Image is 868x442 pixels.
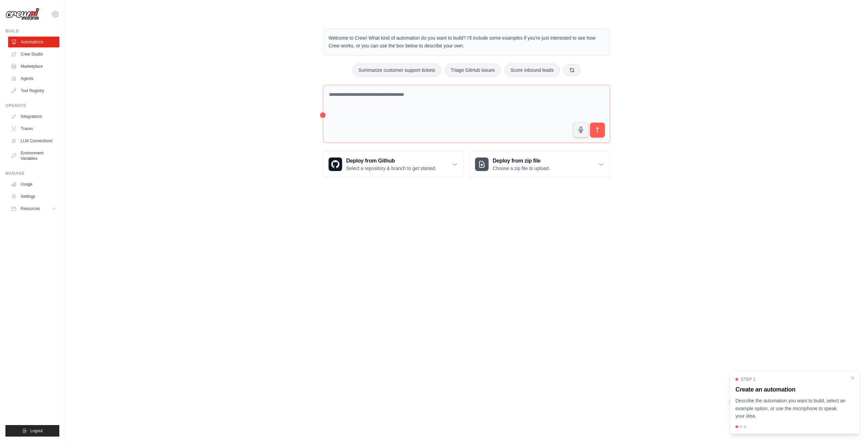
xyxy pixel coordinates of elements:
h3: Deploy from zip file [493,157,550,165]
img: Logo [5,8,39,21]
h3: Create an automation [735,385,846,394]
p: Describe the automation you want to build, select an example option, or use the microphone to spe... [735,397,846,420]
a: Integrations [8,111,59,122]
button: Logout [5,425,59,437]
h3: Deploy from Github [346,157,436,165]
div: Manage [5,171,59,176]
div: Operate [5,103,59,108]
p: Welcome to Crew! What kind of automation do you want to build? I'll include some examples if you'... [329,34,605,50]
p: Choose a zip file to upload. [493,165,550,172]
a: Settings [8,191,59,202]
a: Traces [8,123,59,134]
a: LLM Connections [8,135,59,146]
span: Resources [21,206,40,211]
a: Agents [8,73,59,84]
a: Crew Studio [8,49,59,60]
a: Environment Variables [8,148,59,164]
span: Step 1 [741,377,755,382]
div: Build [5,28,59,34]
button: Resources [8,203,59,214]
span: Logout [30,428,43,434]
button: Summarize customer support tickets [353,64,441,77]
button: Close walkthrough [850,375,855,381]
a: Marketplace [8,61,59,72]
button: Score inbound leads [505,64,559,77]
button: Triage GitHub issues [445,64,500,77]
p: Select a repository & branch to get started. [346,165,436,172]
a: Usage [8,179,59,190]
iframe: Chat Widget [834,409,868,442]
a: Tool Registry [8,85,59,96]
a: Automations [8,37,59,47]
